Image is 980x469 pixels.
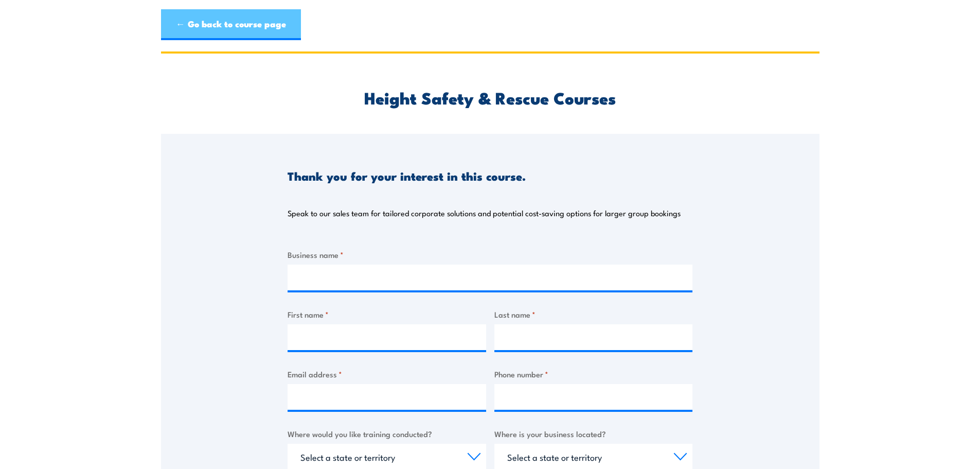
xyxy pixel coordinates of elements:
[288,368,486,380] label: Email address
[288,308,486,320] label: First name
[288,208,681,218] p: Speak to our sales team for tailored corporate solutions and potential cost-saving options for la...
[288,428,486,440] label: Where would you like training conducted?
[494,368,693,380] label: Phone number
[288,90,692,105] h2: Height Safety & Rescue Courses
[494,428,693,440] label: Where is your business located?
[494,308,693,320] label: Last name
[288,249,692,260] label: Business name
[161,9,301,40] a: ← Go back to course page
[288,170,526,182] h3: Thank you for your interest in this course.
